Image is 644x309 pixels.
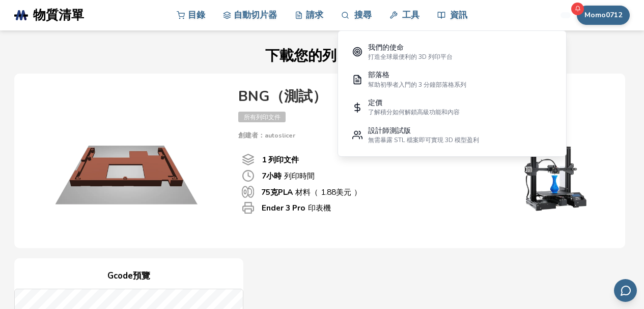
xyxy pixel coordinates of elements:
font: autoslicer [265,131,295,140]
font: 所有列印文件 [244,113,281,121]
font: 1.88美元 [321,187,351,197]
font: PLA [278,187,293,197]
font: 克 [270,187,278,197]
a: 我們的使命打造全球最便利的 3D 列印平台 [345,38,559,66]
img: 產品 [24,84,228,236]
font: 工具 [402,9,419,21]
font: 部落格 [368,70,389,80]
font: 我們的使命 [368,43,404,52]
a: 定價了解積分如何解鎖高級功能和內容 [345,93,559,121]
font: 幫助初學者入門的 3 分鐘部落格系列 [368,81,466,89]
img: 印表機 [503,139,605,215]
font: 列印時間 [284,170,315,181]
font: 材料（ [295,187,318,197]
button: 透過電子郵件發送回饋 [614,279,637,302]
font: 資訊 [450,9,467,21]
font: Gcode預覽 [107,270,150,282]
font: 目錄 [188,9,205,21]
font: 75 [261,187,270,197]
font: 自動切片器 [234,9,277,21]
font: 了解積分如何解鎖高級功能和內容 [368,108,460,116]
font: 創建者： [238,131,265,140]
a: 設計師測試版無需暴露 STL 檔案即可實現 3D 模型盈利 [345,121,559,149]
font: 1 [262,154,266,165]
font: 打造全球最便利的 3D 列印平台 [368,53,453,61]
font: 搜尋 [354,9,372,21]
span: 列印時間 [242,169,255,182]
font: 無需暴露 STL 檔案即可實現 3D 模型盈利 [368,136,479,144]
span: 列印文件數量 [242,153,255,166]
font: 設計師測試版 [368,126,411,135]
span: 印表機 [242,201,255,214]
font: BNG（測試） [238,87,327,106]
font: 請求 [306,9,323,21]
font: 定價 [368,98,382,108]
font: 下載您的列印文件 [265,46,379,65]
font: 列印文件 [268,154,299,165]
button: Momo0712 [577,6,630,25]
font: 7小時 [262,170,282,181]
font: Ender 3 Pro [262,202,305,213]
font: Momo0712 [584,10,622,20]
a: 部落格幫助初學者入門的 3 分鐘部落格系列 [345,66,559,94]
font: ） [354,187,361,197]
font: 物質清單 [33,7,84,24]
span: 使用的材料 [242,186,254,198]
font: 印表機 [308,202,331,213]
